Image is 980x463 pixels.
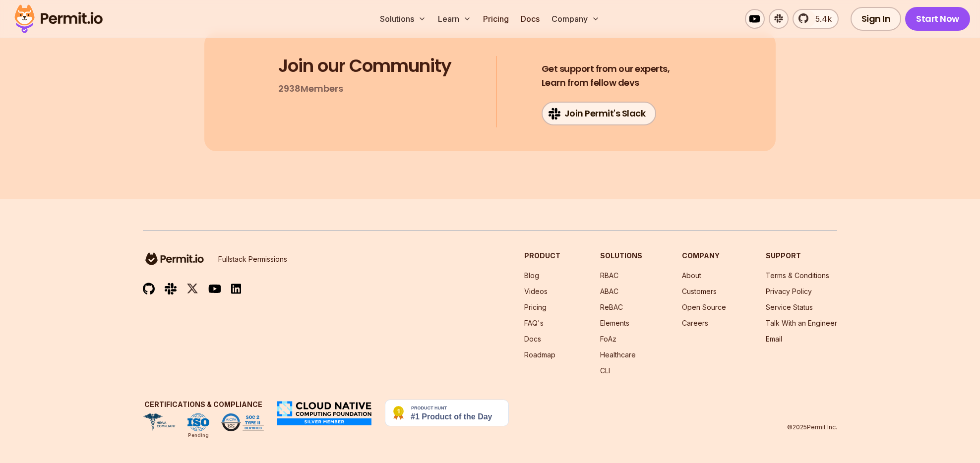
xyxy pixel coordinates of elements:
a: Email [766,335,782,343]
a: Healthcare [600,350,636,359]
a: FoAz [600,335,616,343]
h4: Learn from fellow devs [542,62,670,90]
img: youtube [208,283,221,294]
a: 5.4k [793,9,839,29]
a: FAQ's [524,319,544,327]
a: ReBAC [600,303,623,311]
img: ISO [187,413,209,431]
p: Fullstack Permissions [218,254,287,264]
a: Elements [600,319,629,327]
h3: Solutions [600,251,642,261]
a: Join Permit's Slack [542,102,657,125]
a: Pricing [479,9,513,29]
p: 2938 Members [278,82,343,96]
a: Sign In [851,7,902,31]
img: Permit.io - Never build permissions again | Product Hunt [385,400,509,426]
button: Company [548,9,604,29]
img: github [143,283,155,295]
img: Permit logo [10,2,107,36]
span: Get support from our experts, [542,62,670,76]
span: 5.4k [809,13,832,25]
button: Learn [434,9,475,29]
a: CLI [600,366,610,375]
h3: Join our Community [278,56,451,76]
img: twitter [186,283,198,295]
a: Customers [682,287,717,295]
a: Privacy Policy [766,287,812,295]
a: Open Source [682,303,726,311]
img: linkedin [231,283,241,294]
h3: Certifications & Compliance [143,400,264,409]
a: Pricing [524,303,547,311]
a: Roadmap [524,350,555,359]
a: Blog [524,271,539,280]
a: Talk With an Engineer [766,319,837,327]
a: Docs [524,335,541,343]
a: RBAC [600,271,618,280]
h3: Support [766,251,837,261]
a: About [682,271,701,280]
a: Service Status [766,303,813,311]
a: Start Now [905,7,970,31]
a: Careers [682,319,708,327]
h3: Company [682,251,726,261]
a: Videos [524,287,548,295]
h3: Product [524,251,560,261]
a: ABAC [600,287,618,295]
img: SOC [221,413,264,431]
img: HIPAA [143,413,176,431]
a: Docs [517,9,544,29]
button: Solutions [376,9,430,29]
img: logo [143,251,206,267]
p: © 2025 Permit Inc. [787,423,837,431]
a: Terms & Conditions [766,271,829,280]
img: slack [165,282,177,295]
div: Pending [188,431,209,439]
